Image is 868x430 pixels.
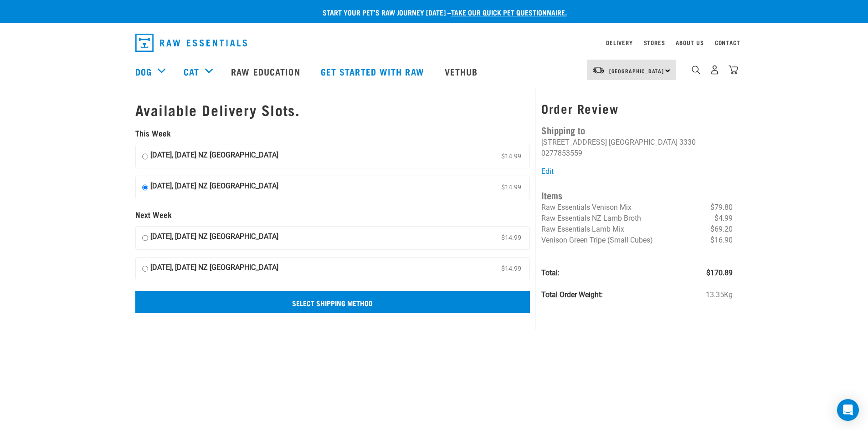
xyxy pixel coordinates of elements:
[436,53,489,90] a: Vethub
[135,34,247,52] img: Raw Essentials Logo
[541,167,554,176] a: Edit
[499,262,523,276] span: $14.99
[135,291,530,313] input: Select Shipping Method
[451,10,567,14] a: take our quick pet questionnaire.
[150,181,278,194] strong: [DATE], [DATE] NZ [GEOGRAPHIC_DATA]
[499,231,523,245] span: $14.99
[706,289,733,300] span: 13.35Kg
[837,399,859,421] div: Open Intercom Messenger
[142,231,148,245] input: [DATE], [DATE] NZ [GEOGRAPHIC_DATA] $14.99
[710,224,733,235] span: $69.20
[541,225,624,233] span: Raw Essentials Lamb Mix
[541,101,733,116] h3: Order Review
[541,123,733,137] h4: Shipping to
[644,41,665,44] a: Stores
[541,138,607,147] li: [STREET_ADDRESS]
[499,150,523,163] span: $14.99
[715,41,740,44] a: Contact
[150,231,278,245] strong: [DATE], [DATE] NZ [GEOGRAPHIC_DATA]
[150,262,278,276] strong: [DATE], [DATE] NZ [GEOGRAPHIC_DATA]
[184,65,199,78] a: Cat
[710,235,733,246] span: $16.90
[541,236,653,244] span: Venison Green Tripe (Small Cubes)
[609,138,696,147] li: [GEOGRAPHIC_DATA] 3330
[676,41,704,44] a: About Us
[541,203,632,212] span: Raw Essentials Venison Mix
[312,53,436,90] a: Get started with Raw
[222,53,311,90] a: Raw Education
[142,150,148,163] input: [DATE], [DATE] NZ [GEOGRAPHIC_DATA] $14.99
[710,65,719,75] img: user.png
[541,268,560,277] strong: Total:
[135,210,530,219] h5: Next Week
[135,101,530,118] h1: Available Delivery Slots.
[729,65,738,75] img: home-icon@2x.png
[499,181,523,194] span: $14.99
[541,149,582,157] li: 0277853559
[541,290,603,299] strong: Total Order Weight:
[710,202,733,213] span: $79.80
[541,188,733,202] h4: Items
[706,268,733,278] span: $170.89
[142,181,148,194] input: [DATE], [DATE] NZ [GEOGRAPHIC_DATA] $14.99
[135,129,530,138] h5: This Week
[609,69,664,72] span: [GEOGRAPHIC_DATA]
[714,213,733,224] span: $4.99
[541,214,641,223] span: Raw Essentials NZ Lamb Broth
[142,262,148,276] input: [DATE], [DATE] NZ [GEOGRAPHIC_DATA] $14.99
[592,66,605,74] img: van-moving.png
[128,30,740,56] nav: dropdown navigation
[692,66,700,74] img: home-icon-1@2x.png
[606,41,632,44] a: Delivery
[135,65,152,78] a: Dog
[150,150,278,163] strong: [DATE], [DATE] NZ [GEOGRAPHIC_DATA]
